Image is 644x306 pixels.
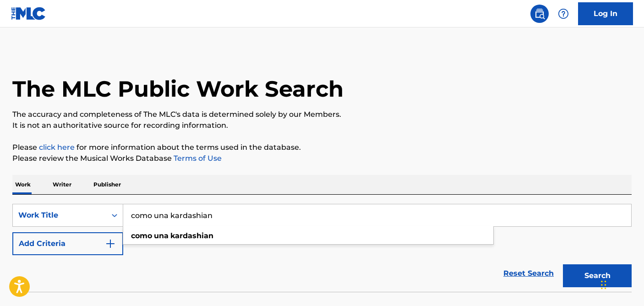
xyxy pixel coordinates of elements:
a: Terms of Use [172,154,222,163]
img: search [534,8,545,19]
div: Work Title [18,210,101,221]
p: Writer [50,175,74,194]
p: Work [12,175,33,194]
img: MLC Logo [11,7,46,20]
img: help [558,8,569,19]
p: Publisher [91,175,124,194]
strong: una [154,231,169,240]
div: Drag [601,271,606,299]
iframe: Chat Widget [598,262,644,306]
button: Add Criteria [12,232,123,255]
p: Please review the Musical Works Database [12,153,632,164]
a: Public Search [530,5,549,23]
p: Please for more information about the terms used in the database. [12,142,632,153]
div: Help [554,5,573,23]
strong: como [131,231,152,240]
img: 9d2ae6d4665cec9f34b9.svg [105,238,116,249]
a: Reset Search [499,263,558,284]
p: It is not an authoritative source for recording information. [12,120,632,131]
form: Search Form [12,204,632,292]
strong: kardashian [170,231,213,240]
h1: The MLC Public Work Search [12,75,344,103]
button: Search [563,264,632,287]
p: The accuracy and completeness of The MLC's data is determined solely by our Members. [12,109,632,120]
a: click here [39,143,75,152]
a: Log In [578,2,633,25]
